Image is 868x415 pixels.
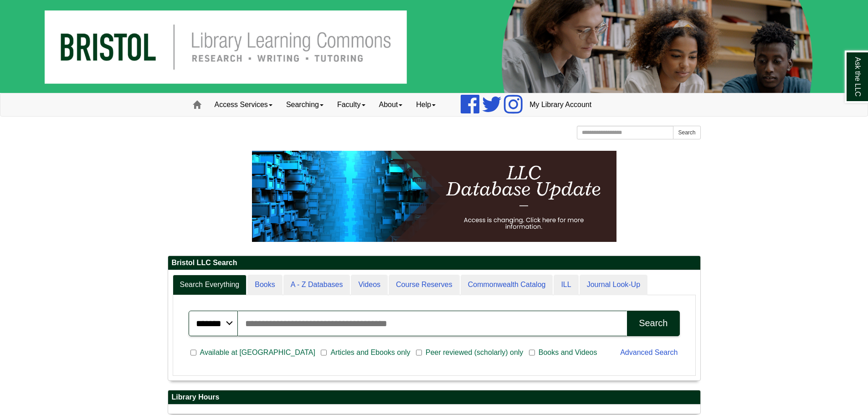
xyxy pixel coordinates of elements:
[351,275,388,295] a: Videos
[190,348,196,357] input: Available at [GEOGRAPHIC_DATA]
[283,275,350,295] a: A - Z Databases
[389,275,460,295] a: Course Reserves
[330,93,372,116] a: Faculty
[461,275,553,295] a: Commonwealth Catalog
[523,93,598,116] a: My Library Account
[639,318,668,328] div: Search
[252,151,616,242] img: HTML tutorial
[529,348,535,357] input: Books and Videos
[173,275,247,295] a: Search Everything
[168,390,700,405] h2: Library Hours
[416,348,422,357] input: Peer reviewed (scholarly) only
[208,93,279,116] a: Access Services
[554,275,578,295] a: ILL
[321,348,327,357] input: Articles and Ebooks only
[620,348,678,356] a: Advanced Search
[535,347,601,358] span: Books and Videos
[627,311,679,336] button: Search
[422,347,527,358] span: Peer reviewed (scholarly) only
[327,347,414,358] span: Articles and Ebooks only
[372,93,410,116] a: About
[673,126,700,139] button: Search
[196,347,319,358] span: Available at [GEOGRAPHIC_DATA]
[247,275,282,295] a: Books
[279,93,330,116] a: Searching
[168,256,700,270] h2: Bristol LLC Search
[409,93,442,116] a: Help
[580,275,647,295] a: Journal Look-Up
